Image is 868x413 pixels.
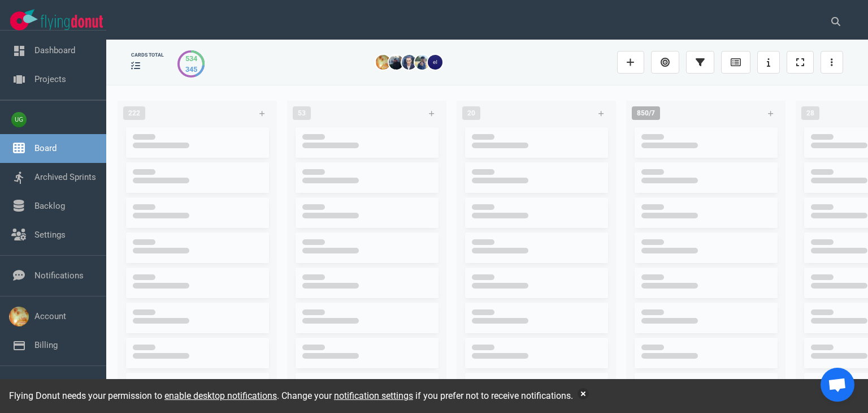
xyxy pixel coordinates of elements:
[293,106,311,120] span: 53
[428,55,442,70] img: 26
[402,55,416,70] img: 26
[334,390,413,401] a: notification settings
[185,53,197,64] div: 534
[41,15,103,30] img: Flying Donut text logo
[389,55,403,70] img: 26
[462,106,480,120] span: 20
[164,390,277,401] a: enable desktop notifications
[34,74,66,84] a: Projects
[801,106,819,120] span: 28
[34,45,75,55] a: Dashboard
[277,390,573,401] span: . Change your if you prefer not to receive notifications.
[34,270,84,281] a: Notifications
[34,230,66,240] a: Settings
[131,51,164,59] div: cards total
[415,55,429,70] img: 26
[123,106,145,120] span: 222
[185,64,197,75] div: 345
[821,368,854,402] div: Ανοιχτή συνομιλία
[34,172,96,182] a: Archived Sprints
[376,55,390,70] img: 26
[632,106,660,120] span: 850/7
[34,340,58,350] a: Billing
[9,390,277,401] span: Flying Donut needs your permission to
[34,201,65,211] a: Backlog
[34,143,57,153] a: Board
[34,311,66,321] a: Account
